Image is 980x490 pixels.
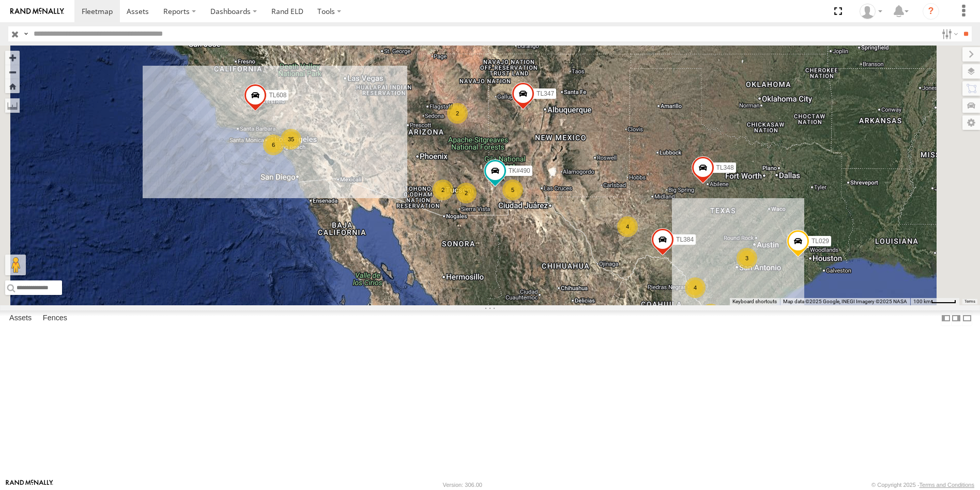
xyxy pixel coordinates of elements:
[923,3,939,20] i: ?
[433,180,453,200] div: 2
[951,310,961,325] label: Dock Summary Table to the Right
[281,129,301,150] div: 35
[811,237,829,245] span: TL029
[910,298,959,305] button: Map Scale: 100 km per 45 pixels
[38,311,72,325] label: Fences
[962,115,980,130] label: Map Settings
[5,98,20,113] label: Measure
[920,482,974,488] a: Terms and Conditions
[913,299,931,304] span: 100 km
[962,310,972,325] label: Hide Summary Table
[871,482,974,488] div: © Copyright 2025 -
[443,482,482,488] div: Version: 306.00
[22,26,30,41] label: Search Query
[617,216,638,237] div: 4
[5,51,20,65] button: Zoom in
[856,4,886,19] div: Norma Casillas
[502,180,523,200] div: 5
[5,255,26,275] button: Drag Pegman onto the map to open Street View
[676,236,694,244] span: TL384
[6,480,53,490] a: Visit our Website
[941,310,951,325] label: Dock Summary Table to the Left
[269,92,286,99] span: TL608
[700,304,721,324] div: 11
[456,183,477,203] div: 2
[447,103,468,124] div: 2
[737,248,757,269] div: 3
[10,8,64,15] img: rand-logo.svg
[5,65,20,79] button: Zoom out
[964,300,975,304] a: Terms
[732,298,777,305] button: Keyboard shortcuts
[263,135,284,155] div: 6
[938,26,960,41] label: Search Filter Options
[509,167,530,174] span: TK#490
[783,299,907,304] span: Map data ©2025 Google, INEGI Imagery ©2025 NASA
[716,164,734,171] span: TL348
[685,277,706,298] div: 4
[537,90,554,97] span: TL347
[5,79,20,93] button: Zoom Home
[4,311,37,325] label: Assets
